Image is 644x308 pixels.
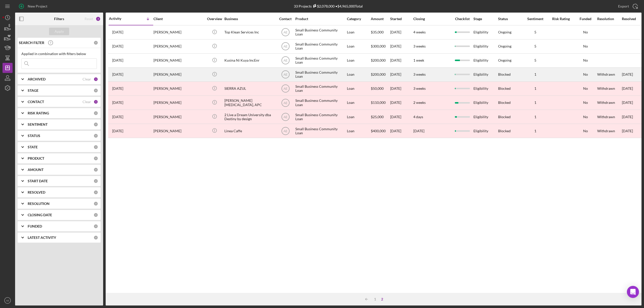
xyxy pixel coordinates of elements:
[413,86,426,91] time: 3 weeks
[28,77,46,81] b: ARCHIVED
[94,235,98,240] div: 0
[112,86,123,91] time: 2025-09-19 04:48
[473,68,498,81] div: Eligibility
[295,110,346,123] div: Small Business Community Loan
[283,87,287,91] text: AE
[390,68,413,81] div: [DATE]
[19,41,44,45] b: SEARCH FILTER
[371,124,390,138] div: $400,000
[94,145,98,149] div: 0
[574,30,597,34] div: No
[473,82,498,95] div: Eligibility
[28,190,45,194] b: RESOLVED
[347,17,370,21] div: Category
[597,86,615,91] div: Withdrawn
[83,100,91,104] div: Clear
[96,16,101,21] div: 2
[295,82,346,95] div: Small Business Community Loan
[627,286,639,298] div: Open Intercom Messenger
[94,88,98,93] div: 0
[498,44,511,48] div: Ongoing
[390,26,413,39] div: [DATE]
[371,30,384,34] span: $35,000
[498,86,511,91] div: Blocked
[28,89,38,93] b: STAGE
[372,297,379,301] div: 1
[390,17,413,21] div: Started
[295,17,346,21] div: Product
[574,115,597,119] div: No
[112,101,123,105] time: 2025-09-18 23:12
[153,54,204,67] div: [PERSON_NAME]
[94,224,98,229] div: 0
[94,179,98,183] div: 0
[94,40,98,45] div: 0
[94,122,98,127] div: 0
[28,202,50,206] b: RESOLUTION
[548,17,574,21] div: Risk Rating
[153,26,204,39] div: [PERSON_NAME]
[294,4,363,8] div: 33 Projects • $4,965,000 Total
[54,17,64,21] b: Filters
[452,17,473,21] div: Checklist
[523,44,548,48] div: 5
[473,54,498,67] div: Eligibility
[224,110,275,123] div: 2 Live a Dream University dba Destiny by design
[224,124,275,138] div: Linea Caffe
[498,30,511,34] div: Ongoing
[390,96,413,109] div: [DATE]
[15,1,52,11] button: New Project
[371,82,390,95] div: $50,000
[28,224,42,228] b: FUNDED
[597,72,615,76] div: Withdrawn
[153,40,204,53] div: [PERSON_NAME]
[523,115,548,119] div: 1
[28,134,40,138] b: STATUS
[523,72,548,76] div: 1
[597,129,615,133] div: Withdrawn
[112,58,123,62] time: 2025-09-22 18:40
[94,100,98,104] div: 1
[473,96,498,109] div: Eligibility
[413,72,426,76] time: 3 weeks
[413,17,451,21] div: Closing
[295,68,346,81] div: Small Business Community Loan
[413,44,426,48] time: 3 weeks
[498,17,522,21] div: Status
[371,110,390,123] div: $25,000
[28,100,44,104] b: CONTACT
[283,101,287,105] text: AE
[224,82,275,95] div: SIERRA AZUL
[574,44,597,48] div: No
[153,17,204,21] div: Client
[283,129,287,133] text: AE
[498,58,511,62] div: Ongoing
[371,17,390,21] div: Amount
[347,54,370,67] div: Loan
[94,77,98,81] div: 1
[224,54,275,67] div: Kusina Ni Kuya IncEnr
[523,101,548,105] div: 1
[276,17,295,21] div: Contact
[283,31,287,34] text: AE
[112,44,123,48] time: 2025-09-22 21:52
[613,1,641,11] button: Export
[597,101,615,105] div: Withdrawn
[473,124,498,138] div: Eligibility
[347,40,370,53] div: Loan
[618,1,629,11] div: Export
[112,129,123,133] time: 2025-09-12 17:14
[94,190,98,195] div: 0
[94,156,98,161] div: 0
[3,295,13,305] button: AE
[28,213,52,217] b: CLOSING DATE
[112,72,123,76] time: 2025-09-20 05:08
[28,156,44,160] b: PRODUCT
[347,82,370,95] div: Loan
[498,101,511,105] div: Blocked
[28,122,48,126] b: SENTIMENT
[390,54,413,67] div: [DATE]
[283,59,287,62] text: AE
[28,111,49,115] b: RISK RATING
[574,101,597,105] div: No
